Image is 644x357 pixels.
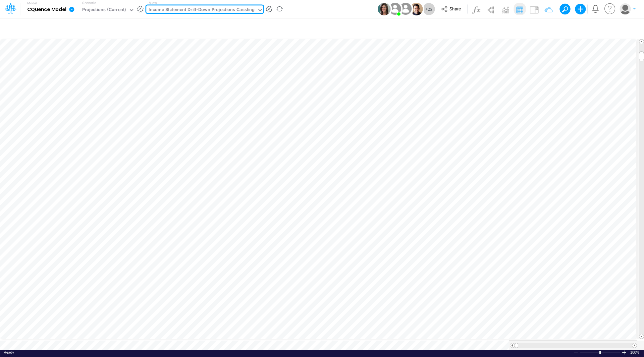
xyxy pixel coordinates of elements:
[4,350,14,355] div: In Ready mode
[398,1,413,16] img: User Image Icon
[4,350,14,354] span: Ready
[438,4,466,14] button: Share
[149,0,157,5] label: View
[149,6,255,14] div: Income Statement Drill-Down Projections Cassling
[82,0,96,5] label: Scenario
[630,350,640,355] span: 100%
[425,7,432,11] span: + 25
[410,3,423,15] img: User Image Icon
[6,21,498,35] input: Type a title here
[630,350,640,355] div: Zoom level
[449,6,461,11] span: Share
[27,7,66,13] b: CQuence Model
[27,1,37,5] label: Model
[387,1,402,16] img: User Image Icon
[599,351,601,354] div: Zoom
[378,3,390,15] img: User Image Icon
[580,350,622,355] div: Zoom
[82,6,126,14] div: Projections (Current)
[622,350,627,355] div: Zoom In
[592,5,599,13] a: Notifications
[573,350,579,355] div: Zoom Out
